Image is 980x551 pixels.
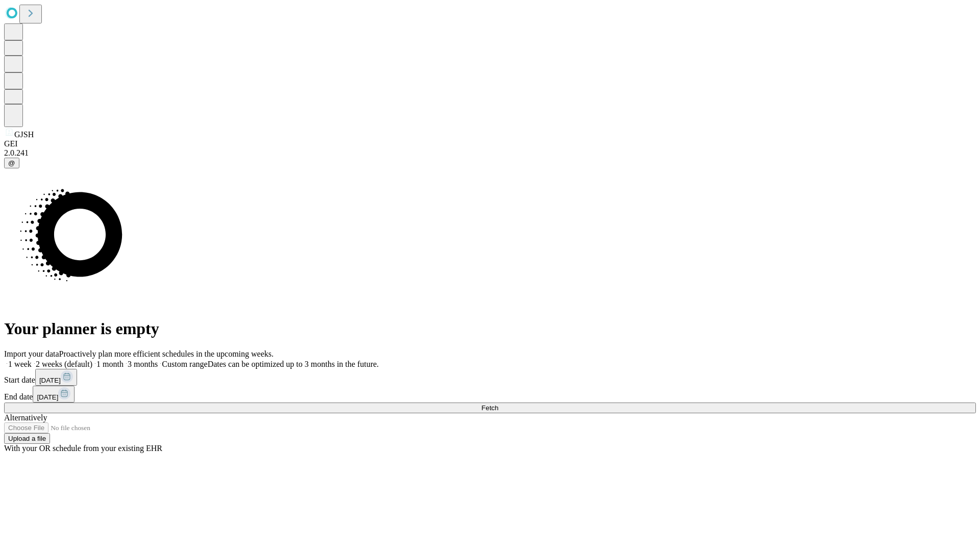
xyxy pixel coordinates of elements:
span: [DATE] [39,377,61,384]
div: 2.0.241 [4,148,976,158]
span: Fetch [481,404,498,412]
span: Proactively plan more efficient schedules in the upcoming weeks. [59,349,274,358]
span: 1 week [8,360,32,368]
button: [DATE] [35,369,77,386]
button: [DATE] [33,386,75,403]
span: [DATE] [37,393,58,401]
span: @ [8,159,15,167]
span: 1 month [96,360,124,368]
h1: Your planner is empty [4,319,976,338]
span: Dates can be optimized up to 3 months in the future. [208,360,379,368]
div: Start date [4,369,976,386]
span: GJSH [14,130,34,139]
span: With your OR schedule from your existing EHR [4,444,162,453]
div: End date [4,386,976,403]
button: Upload a file [4,433,50,444]
button: Fetch [4,403,976,413]
span: Alternatively [4,413,47,422]
span: 2 weeks (default) [36,360,92,368]
span: Import your data [4,349,59,358]
span: 3 months [128,360,158,368]
span: Custom range [162,360,207,368]
button: @ [4,158,19,168]
div: GEI [4,139,976,148]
